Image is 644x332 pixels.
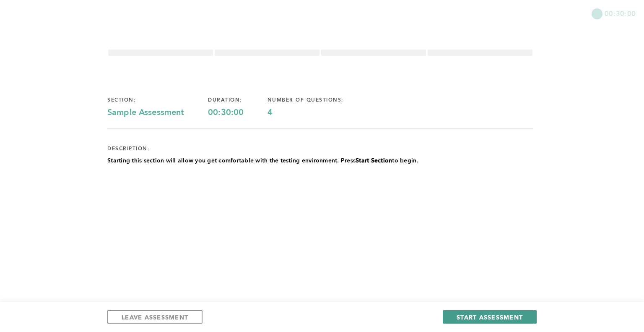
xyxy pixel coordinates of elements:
span: LEAVE ASSESSMENT [122,313,188,321]
strong: Start Section [356,158,392,164]
div: description: [107,146,150,152]
div: section: [107,97,208,104]
button: LEAVE ASSESSMENT [107,310,203,324]
p: Starting this section will allow you get comfortable with the testing environment. Press to begin. [107,157,418,165]
div: 4 [267,108,368,118]
span: START ASSESSMENT [457,313,523,321]
span: 00:30:00 [605,8,636,18]
button: START ASSESSMENT [443,310,537,324]
div: Sample Assessment [107,108,208,118]
div: 00:30:00 [208,108,267,118]
div: duration: [208,97,267,104]
div: number of questions: [267,97,368,104]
